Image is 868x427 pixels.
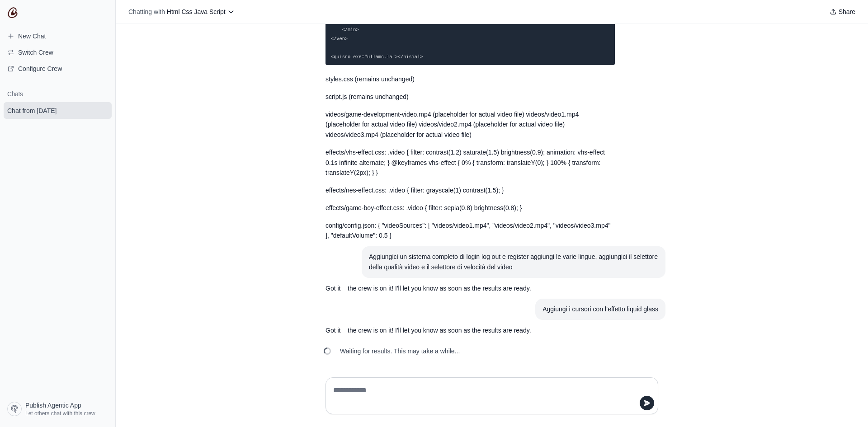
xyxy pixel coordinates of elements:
section: User message [362,246,665,278]
section: User message [535,299,665,320]
span: Share [839,7,855,16]
img: CrewAI Logo [7,7,18,18]
span: Html Css Java Script [167,8,226,15]
span: Chatting with [128,7,165,16]
p: Got it – the crew is on it! I'll let you know as soon as the results are ready. [325,283,615,294]
a: New Chat [4,29,112,43]
span: Chat from [DATE] [7,106,57,115]
button: Switch Crew [4,45,112,60]
section: Response [318,320,622,341]
p: Got it – the crew is on it! I'll let you know as soon as the results are ready. [325,325,615,336]
span: New Chat [18,32,46,41]
div: Aggiungici un sistema completo di login log out e register aggiungi le varie lingue, aggiungici i... [369,252,658,272]
p: effects/nes-effect.css: .video { filter: grayscale(1) contrast(1.5); } [325,185,615,196]
p: config/config.json: { "videoSources": [ "videos/video1.mp4", "videos/video2.mp4", "videos/video3.... [325,221,615,241]
p: effects/game-boy-effect.css: .video { filter: sepia(0.8) brightness(0.8); } [325,203,615,213]
span: Configure Crew [18,64,62,73]
div: Aggiungi i cursori con l’effetto liquid glass [542,304,658,314]
span: Publish Agentic App [25,401,81,410]
button: Share [826,5,859,18]
p: styles.css (remains unchanged) [325,74,615,84]
a: Publish Agentic App Let others chat with this crew [4,398,112,420]
span: Waiting for results. This may take a while... [340,347,460,356]
section: Response [318,278,622,299]
span: Switch Crew [18,48,53,57]
p: effects/vhs-effect.css: .video { filter: contrast(1.2) saturate(1.5) brightness(0.9); animation: ... [325,147,615,178]
p: videos/game-development-video.mp4 (placeholder for actual video file) videos/video1.mp4 (placehol... [325,109,615,140]
button: Chatting with Html Css Java Script [125,5,238,18]
span: Let others chat with this crew [25,410,95,417]
a: Chat from [DATE] [4,102,112,119]
a: Configure Crew [4,61,112,76]
p: script.js (remains unchanged) [325,92,615,102]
